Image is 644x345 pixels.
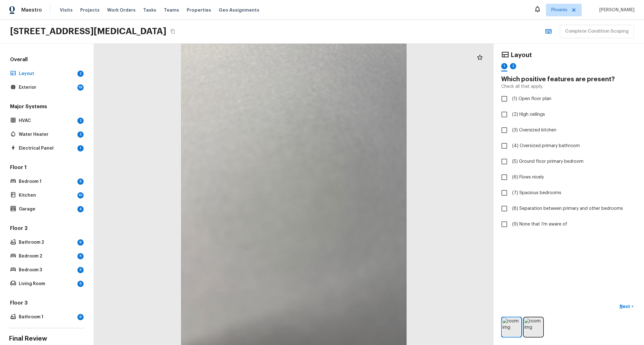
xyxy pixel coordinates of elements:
[19,192,75,199] p: Kitchen
[510,63,516,69] div: 2
[10,26,166,37] h2: [STREET_ADDRESS][MEDICAL_DATA]
[19,239,75,246] p: Bathroom 2
[19,145,75,151] p: Electrical Panel
[551,7,567,13] span: Phoenix
[219,7,259,13] span: Geo Assignments
[616,301,636,312] button: Next>
[187,7,211,13] span: Properties
[60,7,73,13] span: Visits
[512,143,580,149] span: (4) Oversized primary bathroom
[77,84,84,91] div: 19
[620,303,631,310] p: Next
[77,253,84,259] div: 5
[512,221,567,227] span: (9) None that I’m aware of
[512,205,623,212] span: (8) Separation between primary and other bedrooms
[512,158,584,165] span: (5) Ground floor primary bedroom
[19,281,75,287] p: Living Room
[9,164,85,172] h5: Floor 1
[77,131,84,138] div: 2
[77,281,84,287] div: 5
[19,314,75,320] p: Bathroom 1
[107,7,136,13] span: Work Orders
[77,192,84,199] div: 10
[19,267,75,273] p: Bedroom 3
[512,190,561,196] span: (7) Spacious bedrooms
[9,225,85,233] h5: Floor 2
[512,111,545,118] span: (2) High ceilings
[77,118,84,124] div: 2
[511,51,532,59] h4: Layout
[9,103,85,111] h5: Major Systems
[77,314,84,320] div: 9
[19,118,75,124] p: HVAC
[524,318,543,336] img: room img
[501,83,543,90] p: Check all that apply.
[597,7,635,13] span: [PERSON_NAME]
[169,27,177,35] button: Copy Address
[77,178,84,185] div: 5
[512,127,556,133] span: (3) Oversized kitchen
[9,300,85,308] h5: Floor 3
[19,131,75,138] p: Water Heater
[19,178,75,185] p: Bedroom 1
[143,8,156,12] span: Tasks
[19,206,75,212] p: Garage
[77,239,84,246] div: 9
[501,75,636,83] h4: Which positive features are present?
[77,71,84,77] div: 2
[80,7,100,13] span: Projects
[19,71,75,77] p: Layout
[77,145,84,151] div: 1
[502,318,521,336] img: room img
[77,267,84,273] div: 5
[77,206,84,212] div: 4
[21,7,42,13] span: Maestro
[9,56,85,64] h5: Overall
[9,335,85,343] h4: Final Review
[164,7,179,13] span: Teams
[512,96,551,102] span: (1) Open floor plan
[19,84,75,91] p: Exterior
[512,174,544,180] span: (6) Flows nicely
[19,253,75,259] p: Bedroom 2
[501,63,507,69] div: 1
